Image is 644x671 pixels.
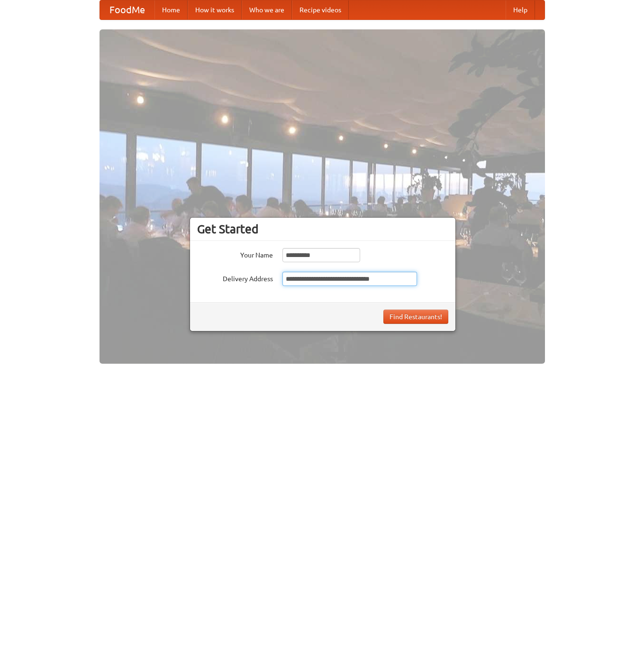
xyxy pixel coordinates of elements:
a: Home [154,0,188,19]
a: Help [506,0,535,19]
h3: Get Started [197,222,448,236]
label: Your Name [197,248,273,260]
a: Recipe videos [292,0,349,19]
a: FoodMe [100,0,154,19]
label: Delivery Address [197,272,273,284]
button: Find Restaurants! [383,310,448,324]
a: How it works [188,0,242,19]
a: Who we are [242,0,292,19]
